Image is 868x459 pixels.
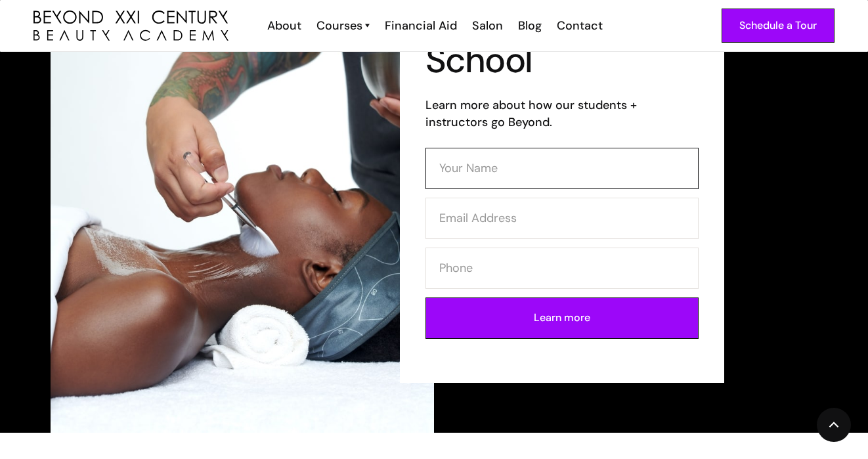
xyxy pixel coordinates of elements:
[425,148,699,347] form: Contact Form (Esthi)
[472,17,503,34] div: Salon
[425,97,699,131] h6: Learn more about how our students + instructors go Beyond.
[425,148,699,189] input: Your Name
[316,17,362,34] div: Courses
[425,297,699,339] input: Learn more
[267,17,301,34] div: About
[425,248,699,289] input: Phone
[557,17,603,34] div: Contact
[33,11,228,41] img: beyond 21st century beauty academy logo
[376,17,464,34] a: Financial Aid
[722,9,835,43] a: Schedule a Tour
[739,17,817,34] div: Schedule a Tour
[425,198,699,239] input: Email Address
[464,17,510,34] a: Salon
[425,7,699,78] h1: Esthetician School
[259,17,308,34] a: About
[510,17,548,34] a: Blog
[385,17,457,34] div: Financial Aid
[518,17,542,34] div: Blog
[316,17,370,34] a: Courses
[548,17,609,34] a: Contact
[33,11,228,41] a: home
